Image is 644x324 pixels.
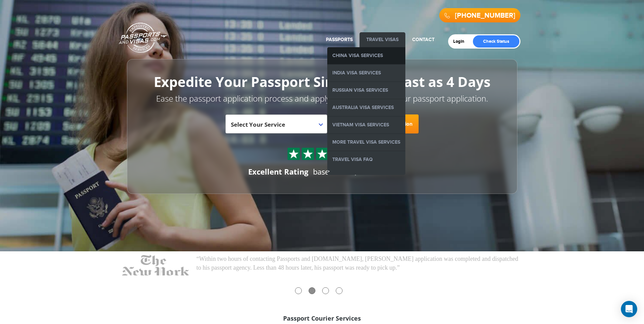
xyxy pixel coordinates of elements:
a: Passports [326,37,353,42]
img: Sprite St [289,149,299,159]
a: More Travel Visa Services [327,134,405,151]
a: Australia Visa Services [327,99,405,116]
div: Excellent Rating [248,166,308,177]
h3: Passport Courier Services [127,315,517,322]
a: [PHONE_NUMBER] [455,12,515,20]
span: based on [313,166,345,177]
div: Open Intercom Messenger [621,301,637,317]
a: Russian Visa Services [327,82,405,99]
a: Login [453,39,469,44]
a: Contact [412,37,435,42]
a: Check Status [473,35,519,48]
p: “Within two hours of contacting Passports and [DOMAIN_NAME], [PERSON_NAME] application was comple... [197,255,522,272]
p: Ease the passport application process and apply now to speed up your passport application. [142,93,502,104]
span: Select Your Service [231,121,285,128]
img: Sprite St [317,149,327,159]
a: Travel Visas [366,37,399,42]
span: Select Your Service [231,117,320,136]
img: NY-Times [122,255,190,289]
a: Travel Visa FAQ [327,151,405,168]
a: Vietnam Visa Services [327,116,405,133]
span: Select Your Service [225,114,327,133]
ul: > [327,47,405,175]
a: Passports & [DOMAIN_NAME] [119,22,167,53]
a: India Visa Services [327,65,405,82]
img: Sprite St [303,149,313,159]
a: China Visa Services [327,47,405,64]
h1: Expedite Your Passport Simply in as Fast as 4 Days [142,74,502,89]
